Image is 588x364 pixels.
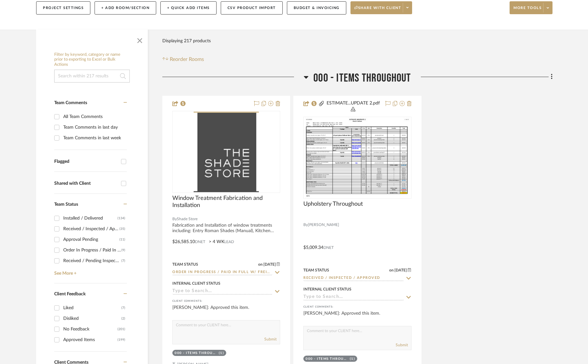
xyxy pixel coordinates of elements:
[510,1,553,14] button: More tools
[54,202,78,207] span: Team Status
[396,342,408,348] button: Submit
[172,195,280,209] span: Window Treatment Fabrication and Installation
[162,55,204,63] button: Reorder Rooms
[172,270,272,276] input: Type to Search…
[95,1,156,15] button: + Add Room/Section
[54,52,130,67] h6: Filter by keyword, category or name prior to exporting to Excel or Bulk Actions
[63,112,125,122] div: All Team Comments
[63,213,117,223] div: Installed / Delivered
[119,224,125,234] div: (35)
[194,112,259,192] img: Window Treatment Fabrication and Installation
[63,303,121,313] div: Liked
[303,222,308,228] span: By
[177,216,198,222] span: Shade Store
[172,280,220,286] div: Internal Client Status
[513,5,542,15] span: More tools
[172,216,177,222] span: By
[221,1,283,15] button: CSV Product Import
[36,1,90,15] button: Project Settings
[54,292,86,296] span: Client Feedback
[121,245,125,255] div: (9)
[63,245,121,255] div: Order In Progress / Paid In Full w/ Freight, No Balance due
[54,101,87,105] span: Team Comments
[117,213,125,223] div: (134)
[63,122,125,133] div: Team Comments in last day
[63,224,119,234] div: Received / Inspected / Approved
[63,256,121,266] div: Received / Pending Inspection
[303,275,403,281] input: Type to Search…
[54,181,118,186] div: Shared with Client
[117,335,125,345] div: (199)
[170,55,204,63] span: Reorder Rooms
[303,310,411,323] div: [PERSON_NAME]: Approved this item.
[258,262,263,266] span: on
[354,5,401,15] span: Share with client
[121,256,125,266] div: (7)
[117,324,125,334] div: (201)
[63,335,117,345] div: Approved Items
[325,100,381,113] button: ESTIMATE...UPDATE 2.pdf
[303,294,403,300] input: Type to Search…
[175,351,217,356] div: 000 - ITEMS THROUGHOUT
[303,201,363,208] span: Upholstery Throughout
[54,159,118,164] div: Flagged
[313,71,411,85] span: 000 - ITEMS THROUGHOUT
[162,34,211,47] div: Displaying 217 products
[303,286,351,292] div: Internal Client Status
[172,304,280,317] div: [PERSON_NAME]: Approved this item.
[350,1,412,14] button: Share with client
[264,336,277,342] button: Submit
[53,266,127,276] a: See More +
[160,1,217,15] button: + Quick Add Items
[172,261,198,267] div: Team Status
[303,267,329,273] div: Team Status
[172,289,272,295] input: Type to Search…
[121,303,125,313] div: (7)
[121,313,125,324] div: (2)
[63,324,117,334] div: No Feedback
[305,117,410,198] img: Upholstery Throughout
[287,1,346,15] button: Budget & Invoicing
[219,351,224,356] div: (1)
[389,268,394,272] span: on
[263,262,277,267] span: [DATE]
[133,33,146,46] button: Close
[308,222,339,228] span: [PERSON_NAME]
[350,357,355,361] div: (1)
[306,357,348,361] div: 000 - ITEMS THROUGHOUT
[63,133,125,143] div: Team Comments in last week
[63,313,121,324] div: Disliked
[63,234,119,245] div: Approval Pending
[394,268,408,272] span: [DATE]
[54,70,130,83] input: Search within 217 results
[119,234,125,245] div: (11)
